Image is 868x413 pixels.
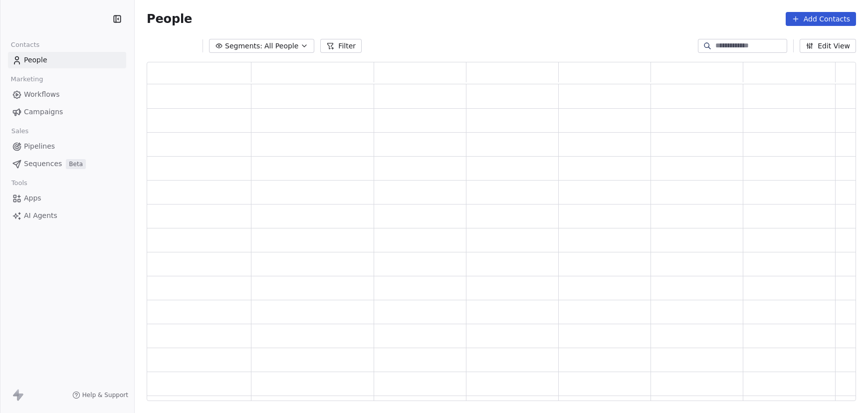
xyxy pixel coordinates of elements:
a: Campaigns [8,104,126,120]
span: Contacts [6,37,44,52]
span: Segments: [225,41,262,51]
span: Beta [66,159,86,169]
span: Campaigns [24,107,63,117]
a: SequencesBeta [8,156,126,172]
span: AI Agents [24,210,57,221]
button: Filter [320,39,362,53]
span: People [147,11,192,26]
a: Pipelines [8,138,126,155]
span: Pipelines [24,141,55,152]
a: AI Agents [8,207,126,224]
span: Apps [24,193,41,204]
span: Sales [7,124,33,139]
span: Tools [7,176,31,191]
a: Help & Support [72,391,128,399]
span: Sequences [24,159,62,169]
a: People [8,52,126,68]
button: Edit View [800,39,856,53]
span: Help & Support [82,391,128,399]
button: Add Contacts [786,12,856,26]
span: All People [264,41,298,51]
span: People [24,55,47,65]
a: Workflows [8,86,126,103]
a: Apps [8,190,126,206]
span: Workflows [24,89,60,100]
span: Marketing [6,72,47,87]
